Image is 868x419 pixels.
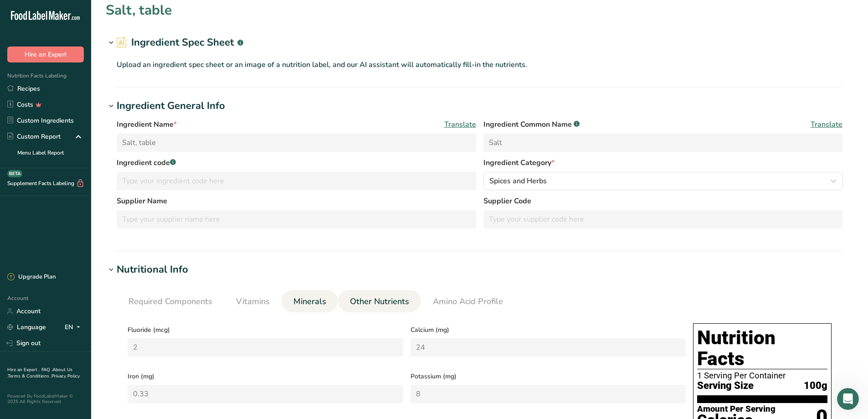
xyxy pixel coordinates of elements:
img: Rana avatar [17,107,28,118]
img: Profile image for Rachelle [10,31,29,49]
input: Type an alternate ingredient name if you have [483,134,843,152]
div: • [DATE] [50,74,75,83]
span: News [151,307,168,314]
span: Required Components [128,295,212,308]
a: Language [7,319,46,335]
a: About Us . [7,367,72,379]
div: Rachelle [32,40,60,50]
span: Serving Size [697,380,754,392]
span: Translate [811,119,842,130]
span: Welcome to FoodLabelMaker! Need help? We’re here for you! [32,65,228,72]
span: Sorry, [DATE] we were very busy. The name of the recipe is PB Seasoning (Maple Salmon Sausages). ... [32,31,391,39]
div: Food Label Maker, Inc. [30,108,102,117]
span: Thanks for visiting [DOMAIN_NAME]! Select from our common questions below or send us a message to... [30,99,464,106]
div: Custom Report [7,132,61,141]
div: Nutritional Info [117,262,188,277]
img: Profile image for Rana [10,132,29,150]
span: Help [107,307,121,314]
h1: Messages [67,4,117,19]
div: [PERSON_NAME] [32,141,85,151]
div: • [DATE] [103,108,129,117]
span: Spices and Herbs [489,176,547,186]
div: • 19m ago [62,40,93,50]
div: EN [65,322,84,333]
span: Calcium (mg) [411,325,686,335]
span: 100g [804,380,827,392]
button: News [137,285,182,321]
label: Supplier Code [483,196,843,207]
span: Ingredient Name [117,119,177,130]
div: Amount Per Serving [697,405,776,414]
button: Messages [46,285,91,321]
label: Ingredient code [117,157,476,168]
div: • [DATE] [87,141,113,151]
span: Vitamins [236,295,270,308]
span: Translate [444,119,476,130]
div: Ingredient General Info [117,98,225,114]
div: 1 Serving Per Container [697,371,827,380]
button: Hire an Expert [7,47,84,62]
span: Amino Acid Profile [433,295,503,308]
span: Potassium (mg) [411,372,686,381]
p: Upload an ingredient spec sheet or an image of a nutrition label, and our AI assistant will autom... [117,59,842,70]
button: Help [91,285,137,321]
span: Messages [51,307,86,314]
input: Type your supplier name here [117,210,476,228]
span: Iron (mg) [128,372,403,381]
span: Home [13,307,32,314]
img: Rachelle avatar [13,99,24,110]
h2: Ingredient Spec Sheet [117,35,243,50]
input: Type your supplier code here [483,210,843,228]
span: Other Nutrients [350,295,409,308]
span: Minerals [293,295,326,308]
input: Type your ingredient name here [117,134,476,152]
button: Send us a message [42,257,140,275]
div: Upgrade Plan [7,273,56,282]
div: Profile image for Food [10,65,29,83]
img: Reem avatar [9,107,20,118]
label: Ingredient Category [483,157,843,168]
a: FAQ . [41,367,52,373]
span: Ingredient Common Name [483,119,580,130]
iframe: Intercom live chat [837,388,859,410]
div: BETA [7,170,22,177]
h1: Nutrition Facts [697,327,827,369]
div: Food [32,74,48,83]
a: Hire an Expert . [7,367,40,373]
input: Type your ingredient code here [117,172,476,190]
button: Spices and Herbs [483,172,843,190]
a: Terms & Conditions . [8,373,51,379]
a: Privacy Policy [51,373,80,379]
label: Supplier Name [117,196,476,207]
div: Powered By FoodLabelMaker © 2025 All Rights Reserved [7,393,84,404]
span: Fluoride (mcg) [128,325,403,335]
span: Hi [PERSON_NAME] Just checking in! How’s everything going with FLM so far? If you’ve got any ques... [32,133,522,140]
